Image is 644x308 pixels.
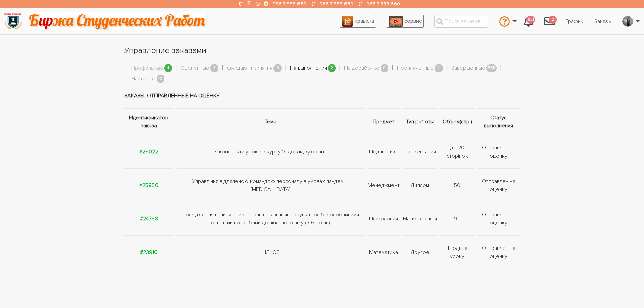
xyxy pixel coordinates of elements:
span: правила [355,18,374,24]
td: 50 [439,169,476,202]
a: На выполнении [290,64,327,73]
span: 2 [435,64,443,72]
a: правила [340,15,376,28]
td: Диплом [401,169,439,202]
a: Завершенные [451,64,485,73]
a: Оцененные [181,64,209,73]
a: 631 [518,12,539,30]
a: #24768 [140,215,158,222]
a: 063 7 999 660 [366,1,400,7]
th: Статус выполнения [476,109,520,135]
a: Заказы [589,15,617,28]
span: 2 [549,16,557,24]
th: Идентификатор заказа [124,109,175,135]
input: Поиск заказов [434,15,488,28]
td: Презентация [401,135,439,169]
td: Заказы, отправленные на оценку [124,83,520,109]
span: 10 [157,75,165,83]
a: сервис [387,15,424,28]
td: Другое [401,236,439,269]
td: 90 [439,202,476,236]
span: 2 [328,64,336,72]
a: Неоплаченные [397,64,434,73]
td: Математика [366,236,401,269]
td: Психология [366,202,401,236]
img: 20171208_160937.jpg [623,16,633,27]
th: Объем(стр.) [439,109,476,135]
td: 4 конспекти уроків з курсу "Я досліджую світ" [175,135,366,169]
td: Дослідження впливу нейровправ на когнітивні функції осіб з особливими освітніми потребами дошкіль... [175,202,366,236]
a: #25956 [139,182,158,189]
th: Тип работы [401,109,439,135]
span: 3 [210,64,218,72]
td: Отправлен на оценку [476,169,520,202]
span: 665 [486,64,497,72]
td: Отправлен на оценку [476,135,520,169]
td: Отправлен на оценку [476,236,520,269]
span: сервис [404,18,422,24]
td: Отправлен на оценку [476,202,520,236]
a: График [560,15,589,28]
td: 1 година уроку [439,236,476,269]
a: 066 7 999 660 [319,1,353,7]
td: Педагогика [366,135,401,169]
a: #26022 [139,148,158,155]
a: Ожидают принятия [227,64,272,73]
span: 0 [273,64,282,72]
td: Управління віддаленою командою персоналу в умовах пандемії [MEDICAL_DATA]. [175,169,366,202]
td: до 20 сторінок [439,135,476,169]
img: play_icon-49f7f135c9dc9a03216cfdbccbe1e3994649169d890fb554cedf0eac35a01ba8.png [389,16,403,27]
th: Тема [175,109,366,135]
a: Профильные [131,64,163,73]
img: agreement_icon-feca34a61ba7f3d1581b08bc946b2ec1ccb426f67415f344566775c155b7f62c.png [342,16,353,27]
th: Предмет [366,109,401,135]
span: 631 [526,16,535,24]
a: 2 [539,12,560,30]
a: #23910 [140,249,158,256]
h1: Управление заказами [124,45,520,56]
a: На доработке [344,64,379,73]
td: ІНД 106 [175,236,366,269]
img: motto-2ce64da2796df845c65ce8f9480b9c9d679903764b3ca6da4b6de107518df0fe.gif [28,12,206,30]
span: 4 [164,64,172,72]
td: Магистерская [401,202,439,236]
a: Найти все [131,75,156,84]
a: 096 7 999 660 [272,1,306,7]
td: Менеджмент [366,169,401,202]
img: logo-135dea9cf721667cc4ddb0c1795e3ba8b7f362e3d0c04e2cc90b931989920324.png [4,12,22,30]
span: 0 [381,64,389,72]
